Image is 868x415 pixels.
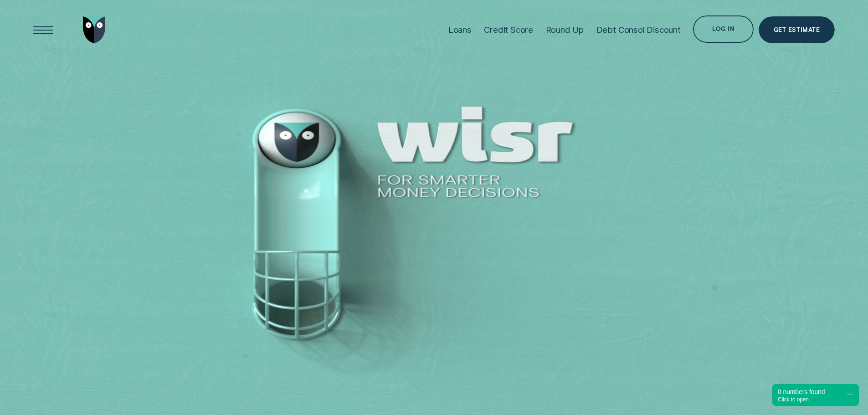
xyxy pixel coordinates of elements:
div: Round Up [546,25,584,35]
button: Open Menu [30,16,57,44]
a: Get Estimate [759,16,835,44]
div: Debt Consol Discount [596,25,681,35]
img: Wisr [83,16,106,44]
div: Credit Score [484,25,533,35]
button: Log in [693,15,753,43]
div: Loans [448,25,472,35]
